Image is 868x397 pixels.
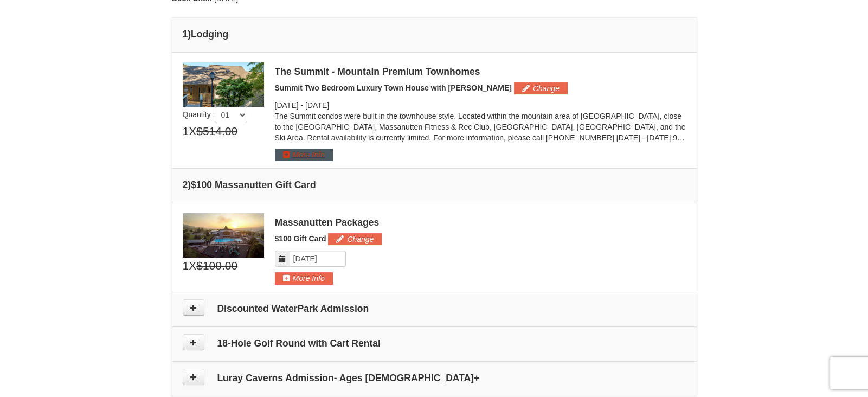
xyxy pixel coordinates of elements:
[189,123,196,139] span: X
[189,258,196,274] span: X
[183,62,264,107] img: 19219034-1-0eee7e00.jpg
[275,66,686,77] div: The Summit - Mountain Premium Townhomes
[188,29,191,40] span: )
[183,338,686,349] h4: 18-Hole Golf Round with Cart Rental
[275,272,333,284] button: More Info
[328,233,382,245] button: Change
[183,110,248,119] span: Quantity :
[196,258,237,274] span: $100.00
[183,180,686,190] h4: 2 $100 Massanutten Gift Card
[514,82,568,94] button: Change
[275,234,326,243] span: $100 Gift Card
[305,101,329,110] span: [DATE]
[183,258,189,274] span: 1
[183,303,686,314] h4: Discounted WaterPark Admission
[196,123,237,139] span: $514.00
[300,101,303,110] span: -
[275,217,686,228] div: Massanutten Packages
[183,213,264,258] img: 6619879-1.jpg
[275,111,686,143] p: The Summit condos were built in the townhouse style. Located within the mountain area of [GEOGRAP...
[275,101,299,110] span: [DATE]
[183,123,189,139] span: 1
[275,149,333,161] button: More Info
[188,180,191,190] span: )
[183,29,686,40] h4: 1 Lodging
[275,84,512,92] span: Summit Two Bedroom Luxury Town House with [PERSON_NAME]
[183,373,686,383] h4: Luray Caverns Admission- Ages [DEMOGRAPHIC_DATA]+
